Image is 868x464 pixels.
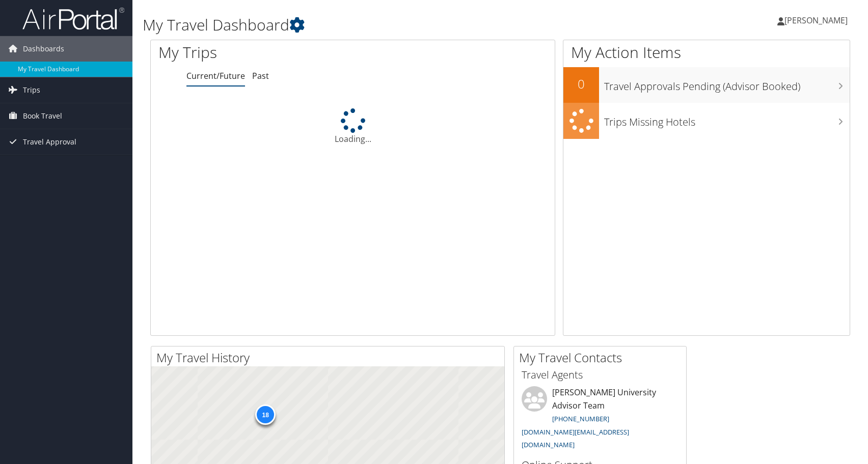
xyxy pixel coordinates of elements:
h2: My Travel Contacts [519,349,686,366]
span: Book Travel [23,103,62,129]
h1: My Trips [158,42,379,63]
span: [PERSON_NAME] [784,15,848,26]
a: Current/Future [186,70,245,81]
span: Travel Approval [23,129,76,155]
li: [PERSON_NAME] University Advisor Team [517,386,684,454]
img: airportal-logo.png [22,7,124,31]
h3: Travel Agents [522,368,679,382]
h2: 0 [563,75,599,93]
h3: Trips Missing Hotels [604,110,850,129]
h2: My Travel History [156,349,504,366]
a: 0Travel Approvals Pending (Advisor Booked) [563,67,850,103]
span: Trips [23,77,40,103]
h1: My Action Items [563,42,850,63]
h3: Travel Approvals Pending (Advisor Booked) [604,74,850,94]
span: Dashboards [23,36,64,62]
div: 18 [255,404,276,425]
a: [PERSON_NAME] [777,5,858,36]
a: Trips Missing Hotels [563,103,850,139]
a: Past [252,70,269,81]
a: [DOMAIN_NAME][EMAIL_ADDRESS][DOMAIN_NAME] [522,427,629,450]
h1: My Travel Dashboard [143,14,619,36]
div: Loading... [151,108,555,145]
a: [PHONE_NUMBER] [552,414,609,423]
